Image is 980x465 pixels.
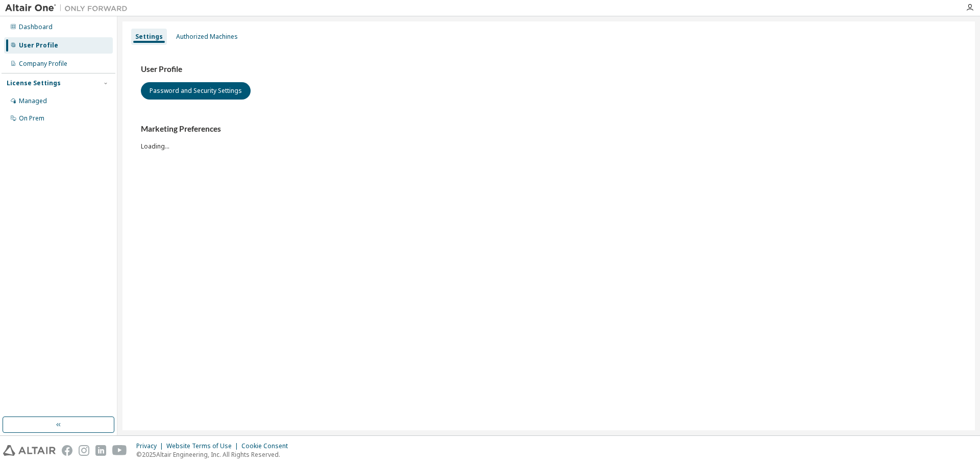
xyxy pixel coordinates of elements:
div: Managed [19,97,47,105]
img: Altair One [5,3,133,13]
h3: User Profile [141,64,957,75]
p: © 2025 Altair Engineering, Inc. All Rights Reserved. [136,450,294,459]
div: Company Profile [19,60,67,68]
div: Authorized Machines [176,33,238,41]
div: License Settings [7,79,61,87]
div: User Profile [19,41,58,50]
img: instagram.svg [79,445,89,456]
button: Password and Security Settings [141,82,251,100]
img: altair_logo.svg [3,445,56,456]
img: linkedin.svg [95,445,106,456]
img: youtube.svg [112,445,127,456]
div: Dashboard [19,23,53,31]
div: Website Terms of Use [166,442,241,450]
div: On Prem [19,114,44,123]
div: Privacy [136,442,166,450]
h3: Marketing Preferences [141,124,957,134]
div: Loading... [141,124,957,150]
div: Settings [135,33,163,41]
img: facebook.svg [62,445,72,456]
div: Cookie Consent [241,442,294,450]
